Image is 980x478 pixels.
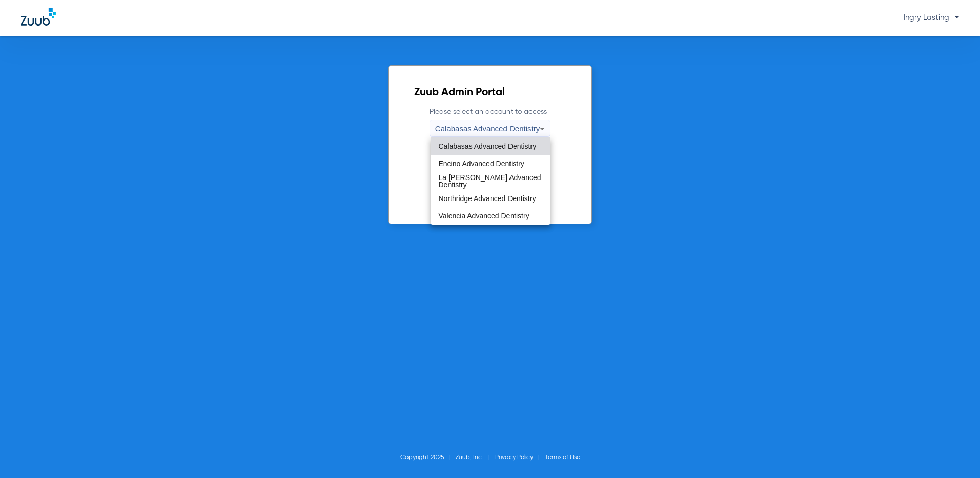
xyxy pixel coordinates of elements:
[439,143,537,150] span: Calabasas Advanced Dentistry
[439,174,543,188] span: La [PERSON_NAME] Advanced Dentistry
[439,160,524,167] span: Encino Advanced Dentistry
[439,195,536,202] span: Northridge Advanced Dentistry
[929,429,980,478] iframe: Chat Widget
[439,212,529,220] span: Valencia Advanced Dentistry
